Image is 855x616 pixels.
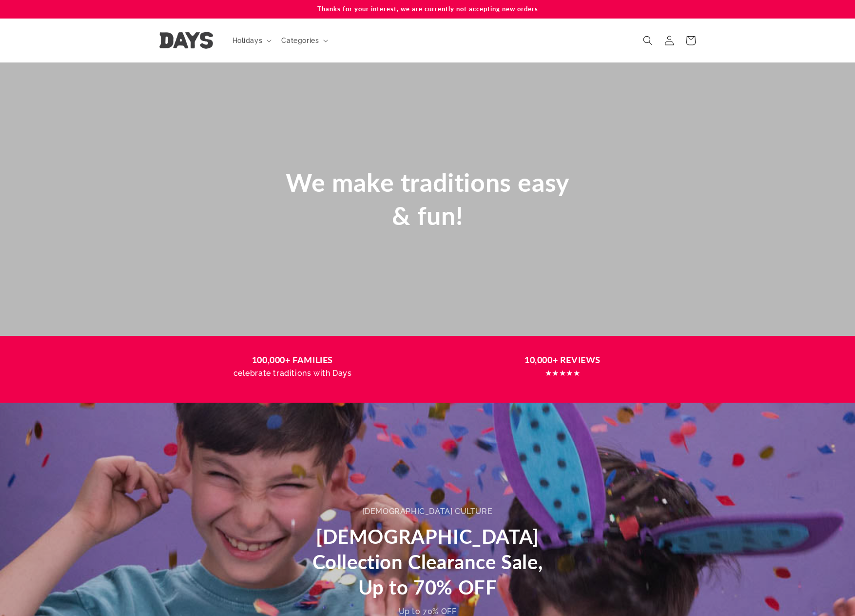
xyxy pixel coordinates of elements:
[637,30,659,51] summary: Search
[286,167,569,230] span: We make traditions easy & fun!
[281,36,319,45] span: Categories
[437,367,688,381] p: ★★★★★
[167,367,418,381] p: celebrate traditions with Days
[159,32,213,49] img: Days United
[312,524,544,600] h2: [DEMOGRAPHIC_DATA] Collection Clearance Sale, Up to 70% OFF
[363,505,493,519] div: [DEMOGRAPHIC_DATA] CULTURE
[437,353,688,367] h3: 10,000+ REVIEWS
[275,30,332,51] summary: Categories
[227,30,276,51] summary: Holidays
[233,36,263,45] span: Holidays
[399,607,457,616] span: Up to 70% OFF
[167,353,418,367] h3: 100,000+ FAMILIES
